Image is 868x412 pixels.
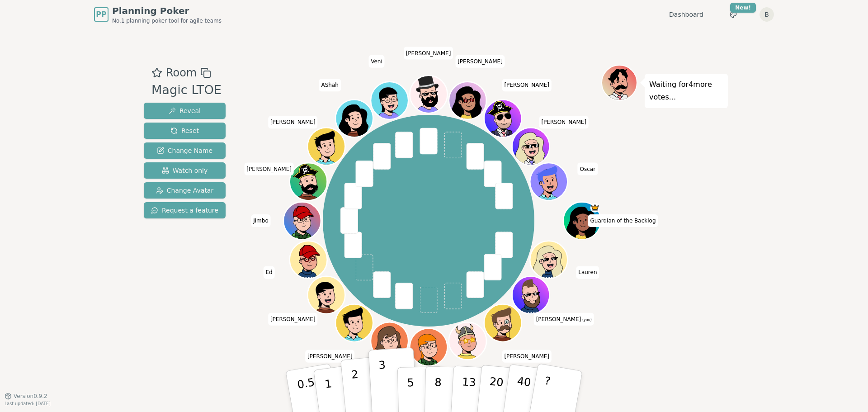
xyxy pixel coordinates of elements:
[502,79,552,91] span: Click to change your name
[151,81,222,99] div: Magic LTOE
[144,182,226,199] button: Change Avatar
[539,116,589,128] span: Click to change your name
[96,9,106,20] span: PP
[368,55,385,67] span: Click to change your name
[162,166,208,175] span: Watch only
[144,202,226,218] button: Request a feature
[157,146,212,155] span: Change Name
[588,214,658,227] span: Click to change your name
[669,10,703,19] a: Dashboard
[151,65,162,81] button: Add as favourite
[156,186,214,195] span: Change Avatar
[5,401,51,406] span: Last updated: [DATE]
[264,266,275,279] span: Click to change your name
[251,214,271,227] span: Click to change your name
[513,277,548,313] button: Click to change your avatar
[268,116,318,128] span: Click to change your name
[166,65,197,81] span: Room
[112,17,222,24] span: No.1 planning poker tool for agile teams
[759,7,774,22] button: B
[319,79,341,91] span: Click to change your name
[14,393,47,400] span: Version 0.9.2
[590,203,599,213] span: Guardian of the Backlog is the host
[578,162,598,175] span: Click to change your name
[94,5,222,24] a: PPPlanning PokerNo.1 planning poker tool for agile teams
[170,126,199,135] span: Reset
[144,162,226,179] button: Watch only
[730,3,756,13] div: New!
[305,350,355,362] span: Click to change your name
[169,106,201,115] span: Reveal
[268,313,318,325] span: Click to change your name
[502,350,552,362] span: Click to change your name
[144,103,226,119] button: Reveal
[534,313,594,325] span: Click to change your name
[144,142,226,159] button: Change Name
[404,47,453,59] span: Click to change your name
[378,359,388,408] p: 3
[581,317,592,322] span: (you)
[244,162,294,175] span: Click to change your name
[455,55,505,67] span: Click to change your name
[576,266,599,279] span: Click to change your name
[725,6,741,23] button: New!
[649,78,723,104] p: Waiting for 4 more votes...
[151,206,218,215] span: Request a feature
[144,123,226,139] button: Reset
[112,5,222,17] span: Planning Poker
[5,393,47,400] button: Version0.9.2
